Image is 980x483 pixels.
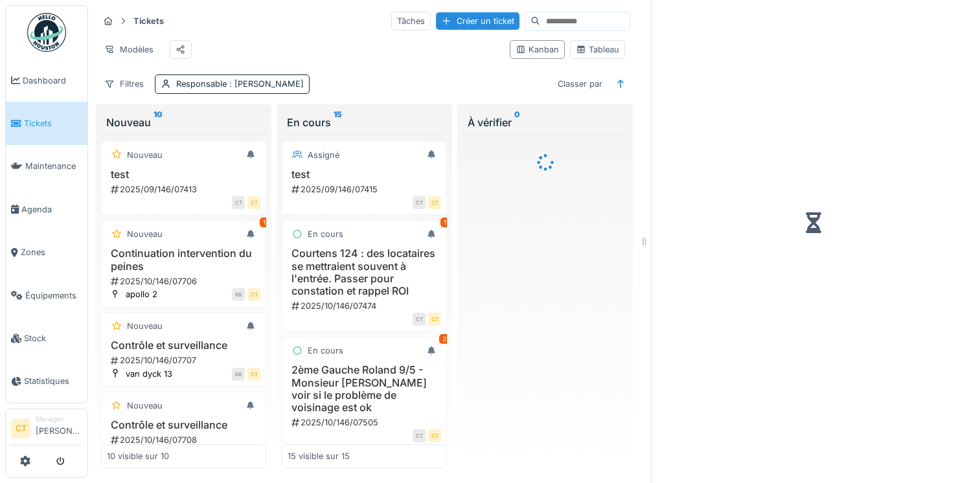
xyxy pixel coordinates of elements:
[514,115,520,130] sup: 0
[391,12,431,30] div: Tâches
[25,289,82,302] span: Équipements
[439,334,450,344] div: 2
[428,196,441,209] div: CT
[27,13,66,52] img: Badge_color-CXgf-gQk.svg
[98,40,159,59] div: Modèles
[428,429,441,442] div: CT
[21,203,82,216] span: Agenda
[290,416,441,429] div: 2025/10/146/07505
[107,168,260,181] h3: test
[287,115,442,130] div: En cours
[107,247,260,272] h3: Continuation intervention du peines
[516,43,559,56] div: Kanban
[98,74,150,93] div: Filtres
[127,228,163,240] div: Nouveau
[109,434,260,446] div: 2025/10/146/07708
[126,368,172,380] div: van dyck 13
[126,288,157,300] div: apollo 2
[107,450,169,462] div: 10 visible sur 10
[109,275,260,287] div: 2025/10/146/07706
[176,78,304,90] div: Responsable
[107,419,260,431] h3: Contrôle et surveillance
[227,79,304,89] span: : [PERSON_NAME]
[334,115,342,130] sup: 15
[107,339,260,352] h3: Contrôle et surveillance
[21,246,82,258] span: Zones
[24,332,82,344] span: Stock
[247,288,260,301] div: CT
[6,145,87,188] a: Maintenance
[440,218,450,227] div: 1
[576,43,619,56] div: Tableau
[468,115,622,130] div: À vérifier
[109,354,260,366] div: 2025/10/146/07707
[127,320,163,332] div: Nouveau
[232,196,245,209] div: CT
[11,414,82,445] a: CT Manager[PERSON_NAME]
[288,450,350,462] div: 15 visible sur 15
[6,274,87,317] a: Équipements
[127,149,163,161] div: Nouveau
[24,117,82,129] span: Tickets
[6,317,87,359] a: Stock
[288,247,441,297] h3: Courtens 124 : des locataires se mettraient souvent à l'entrée. Passer pour constation et rappel ROI
[413,196,426,209] div: CT
[24,375,82,387] span: Statistiques
[154,115,163,130] sup: 10
[11,419,30,438] li: CT
[232,368,245,381] div: RB
[127,399,163,412] div: Nouveau
[552,74,608,93] div: Classer par
[232,288,245,301] div: RB
[288,168,441,181] h3: test
[6,188,87,230] a: Agenda
[308,344,343,357] div: En cours
[6,360,87,403] a: Statistiques
[36,414,82,424] div: Manager
[436,12,519,30] div: Créer un ticket
[6,231,87,274] a: Zones
[308,228,343,240] div: En cours
[247,368,260,381] div: CT
[413,429,426,442] div: CT
[6,102,87,144] a: Tickets
[288,364,441,414] h3: 2ème Gauche Roland 9/5 - Monsieur [PERSON_NAME] voir si le problème de voisinage est ok
[247,196,260,209] div: CT
[106,115,261,130] div: Nouveau
[6,59,87,102] a: Dashboard
[413,313,426,326] div: CT
[23,74,82,87] span: Dashboard
[308,149,339,161] div: Assigné
[128,15,169,27] strong: Tickets
[36,414,82,442] li: [PERSON_NAME]
[290,183,441,196] div: 2025/09/146/07415
[25,160,82,172] span: Maintenance
[290,300,441,312] div: 2025/10/146/07474
[260,218,269,227] div: 1
[428,313,441,326] div: CT
[109,183,260,196] div: 2025/09/146/07413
